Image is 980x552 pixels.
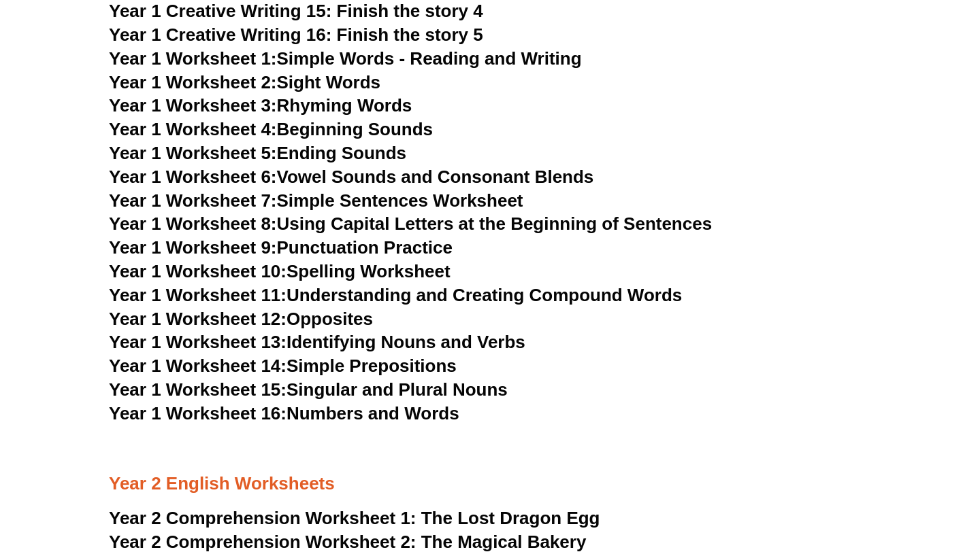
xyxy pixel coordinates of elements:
a: Year 1 Worksheet 4:Beginning Sounds [109,119,433,139]
span: Year 1 Worksheet 14: [109,356,287,376]
a: Year 1 Worksheet 11:Understanding and Creating Compound Words [109,285,682,305]
span: Year 2 Comprehension Worksheet 1: [109,508,416,528]
a: Year 1 Worksheet 14:Simple Prepositions [109,356,457,376]
a: Year 2 Comprehension Worksheet 1: The Lost Dragon Egg [109,508,600,528]
span: Year 1 Worksheet 8: [109,213,277,234]
span: Year 1 Worksheet 3: [109,95,277,116]
span: Year 1 Worksheet 15: [109,379,287,400]
a: Year 1 Worksheet 15:Singular and Plural Nouns [109,379,508,400]
span: Year 1 Worksheet 5: [109,143,277,163]
a: Year 1 Worksheet 1:Simple Words - Reading and Writing [109,48,582,69]
span: Year 1 Worksheet 12: [109,309,287,329]
span: Year 1 Worksheet 2: [109,72,277,92]
a: Year 1 Creative Writing 15: Finish the story 4 [109,1,483,21]
span: Year 1 Worksheet 13: [109,332,287,352]
span: Year 1 Worksheet 1: [109,48,277,69]
span: Year 1 Worksheet 16: [109,403,287,424]
span: Year 1 Worksheet 6: [109,167,277,187]
span: The Magical Bakery [421,532,587,552]
span: Year 1 Worksheet 11: [109,285,287,305]
a: Year 1 Worksheet 2:Sight Words [109,72,380,92]
a: Year 2 Comprehension Worksheet 2: The Magical Bakery [109,532,586,552]
iframe: Chat Widget [747,398,980,552]
a: Year 1 Worksheet 8:Using Capital Letters at the Beginning of Sentences [109,213,712,234]
a: Year 1 Worksheet 13:Identifying Nouns and Verbs [109,332,525,352]
a: Year 1 Worksheet 5:Ending Sounds [109,143,406,163]
span: Year 1 Worksheet 4: [109,119,277,139]
span: Year 1 Worksheet 10: [109,261,287,281]
a: Year 1 Worksheet 6:Vowel Sounds and Consonant Blends [109,167,593,187]
h3: Year 2 English Worksheets [109,427,871,496]
span: Year 1 Worksheet 7: [109,190,277,211]
span: Year 2 Comprehension Worksheet 2: [109,532,416,552]
a: Year 1 Worksheet 9:Punctuation Practice [109,237,453,258]
a: Year 1 Worksheet 16:Numbers and Words [109,403,459,424]
a: Year 1 Worksheet 7:Simple Sentences Worksheet [109,190,523,211]
a: Year 1 Worksheet 10:Spelling Worksheet [109,261,451,281]
a: Year 1 Worksheet 12:Opposites [109,309,373,329]
span: Year 1 Worksheet 9: [109,237,277,258]
a: Year 1 Worksheet 3:Rhyming Words [109,95,412,116]
span: The Lost Dragon Egg [421,508,600,528]
a: Year 1 Creative Writing 16: Finish the story 5 [109,24,483,45]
